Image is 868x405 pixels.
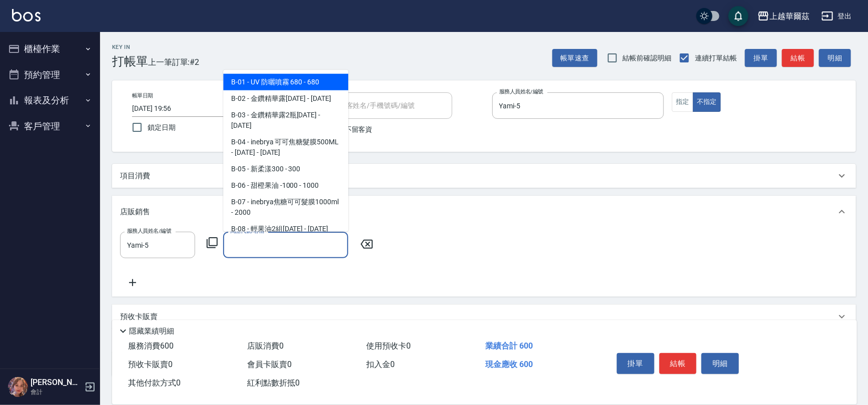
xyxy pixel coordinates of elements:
[745,49,777,67] button: 掛單
[485,360,533,369] span: 現金應收 600
[485,341,533,351] span: 業績合計 600
[128,341,174,351] span: 服務消費 600
[499,88,543,95] label: 服務人員姓名/編號
[247,360,292,369] span: 會員卡販賣 0
[112,305,856,329] div: 預收卡販賣
[366,360,395,369] span: 扣入金 0
[112,196,856,228] div: 店販銷售
[223,220,348,237] span: B-08 - 輕果油2組[DATE] - [DATE]
[223,106,348,133] span: B-03 - 金鑽精華露2瓶[DATE] - [DATE]
[247,378,300,388] span: 紅利點數折抵 0
[132,100,260,117] input: YYYY/MM/DD hh:mm
[223,160,348,177] span: B-05 - 新柔漾300 - 300
[223,133,348,160] span: B-04 - inebrya 可可焦糖髮膜500ML - [DATE] - [DATE]
[4,36,96,62] button: 櫃檯作業
[552,49,597,67] button: 帳單速查
[769,10,809,22] div: 上越華爾茲
[12,9,41,21] img: Logo
[120,312,158,322] p: 預收卡販賣
[120,171,150,181] p: 項目消費
[112,54,148,68] h3: 打帳單
[128,360,173,369] span: 預收卡販賣 0
[659,353,697,374] button: 結帳
[112,44,148,50] h2: Key In
[617,353,654,374] button: 掛單
[247,341,284,351] span: 店販消費 0
[223,193,348,220] span: B-07 - inebrya焦糖可可髮膜1000ml - 2000
[817,7,856,25] button: 登出
[819,49,851,67] button: 明細
[345,124,373,135] span: 不留客資
[728,6,748,26] button: save
[112,164,856,188] div: 項目消費
[31,388,82,397] p: 會計
[128,378,181,388] span: 其他付款方式 0
[132,92,153,99] label: 帳單日期
[223,177,348,193] span: B-06 - 甜橙果油 -1000 - 1000
[701,353,739,374] button: 明細
[4,113,96,139] button: 客戶管理
[623,53,672,63] span: 結帳前確認明細
[129,326,174,337] p: 隱藏業績明細
[223,90,348,106] span: B-02 - 金鑽精華露[DATE] - [DATE]
[127,227,171,235] label: 服務人員姓名/編號
[693,92,721,112] button: 不指定
[148,56,200,68] span: 上一筆訂單:#2
[672,92,693,112] button: 指定
[31,378,82,388] h5: [PERSON_NAME]
[753,6,813,26] button: 上越華爾茲
[8,377,28,397] img: Person
[120,207,150,217] p: 店販銷售
[782,49,814,67] button: 結帳
[695,53,737,63] span: 連續打單結帳
[4,62,96,88] button: 預約管理
[223,73,348,90] span: B-01 - UV 防曬噴霧 680 - 680
[4,87,96,113] button: 報表及分析
[148,122,176,133] span: 鎖定日期
[366,341,411,351] span: 使用預收卡 0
